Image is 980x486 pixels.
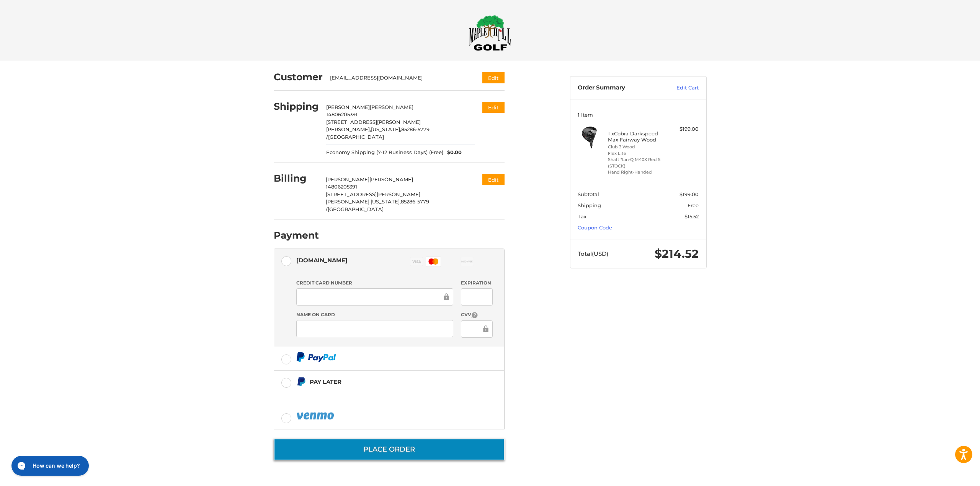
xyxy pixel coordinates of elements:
span: [PERSON_NAME], [326,198,371,205]
span: [PERSON_NAME] [369,176,413,182]
li: Flex Lite [608,150,666,157]
span: $15.52 [684,213,699,219]
button: Edit [482,174,505,185]
span: [PERSON_NAME] [370,104,413,110]
label: Credit Card Number [296,280,453,286]
div: [EMAIL_ADDRESS][DOMAIN_NAME] [330,74,467,82]
img: PayPal icon [296,352,336,362]
span: [PERSON_NAME] [326,176,369,182]
label: Expiration [461,280,493,286]
span: [GEOGRAPHIC_DATA] [328,206,384,212]
li: Hand Right-Handed [608,169,666,176]
span: [US_STATE], [371,126,401,132]
span: 85286-5779 / [326,126,430,140]
h4: 1 x Cobra Darkspeed Max Fairway Wood [608,130,666,143]
span: 14806205391 [326,184,357,190]
div: Pay Later [310,375,456,388]
h2: Billing [274,172,318,184]
img: Maple Hill Golf [469,15,511,51]
span: Economy Shipping (7-12 Business Days) (Free) [326,149,443,156]
span: Total (USD) [578,250,608,257]
li: Club 3 Wood [608,144,666,150]
iframe: Gorgias live chat messenger [8,453,91,478]
div: $199.00 [668,125,699,133]
img: Pay Later icon [296,377,306,387]
a: Coupon Code [578,224,612,231]
span: Tax [578,213,586,219]
span: $0.00 [443,149,462,156]
span: 14806205391 [326,111,358,117]
span: [PERSON_NAME] [326,104,370,110]
button: Edit [482,72,505,83]
span: $214.52 [655,247,699,261]
h3: 1 Item [578,112,699,118]
button: Edit [482,102,505,113]
img: PayPal icon [296,411,335,421]
h2: Shipping [274,101,319,112]
span: [PERSON_NAME], [326,126,371,132]
span: $199.00 [679,191,699,197]
span: Free [688,202,699,208]
h3: Order Summary [578,84,660,92]
a: Edit Cart [660,84,699,92]
li: Shaft *Lin-Q M40X Red 5 (STOCK) [608,156,666,169]
h2: Payment [274,229,319,241]
label: Name on Card [296,311,453,318]
span: [STREET_ADDRESS][PERSON_NAME] [326,119,421,125]
span: [GEOGRAPHIC_DATA] [328,134,384,140]
span: [US_STATE], [371,198,401,205]
iframe: PayPal Message 1 [296,390,456,397]
span: 85286-5779 / [326,198,429,212]
div: [DOMAIN_NAME] [296,254,348,267]
button: Place Order [274,439,505,460]
span: Subtotal [578,191,599,197]
label: CVV [461,311,493,319]
span: [STREET_ADDRESS][PERSON_NAME] [326,191,420,197]
iframe: Google Customer Reviews [917,465,980,486]
span: Shipping [578,202,601,208]
h2: Customer [274,71,323,83]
